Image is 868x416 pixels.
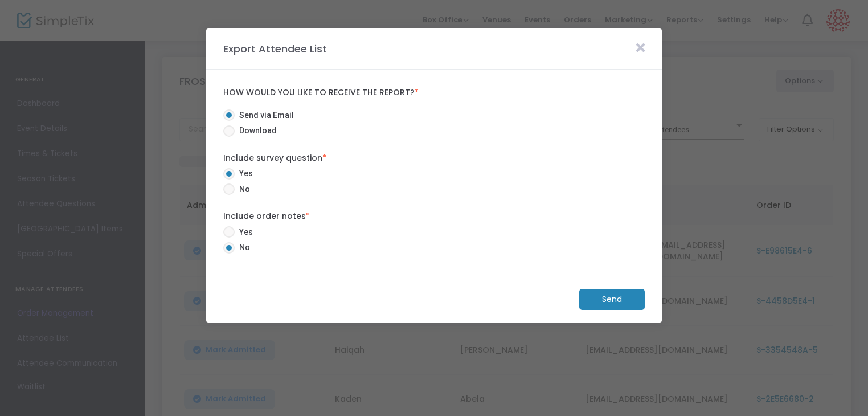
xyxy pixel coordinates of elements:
[218,41,333,56] m-panel-title: Export Attendee List
[235,242,250,254] span: No
[235,125,277,137] span: Download
[206,28,662,70] m-panel-header: Export Attendee List
[223,88,645,98] label: How would you like to receive the report?
[235,109,294,121] span: Send via Email
[235,168,253,180] span: Yes
[579,289,645,310] m-button: Send
[223,152,645,164] label: Include survey question
[235,226,253,238] span: Yes
[223,210,645,222] label: Include order notes
[235,183,250,195] span: No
